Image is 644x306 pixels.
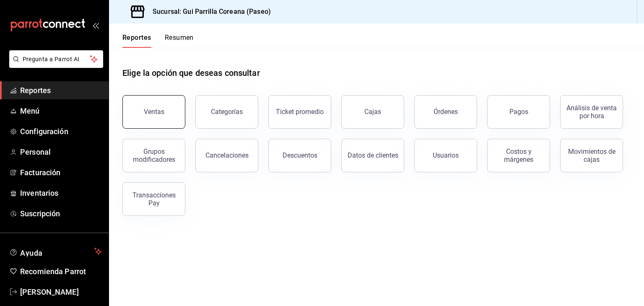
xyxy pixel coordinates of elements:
[566,148,618,163] div: Movimientos de cajas
[364,108,381,116] div: Cajas
[20,286,102,298] span: [PERSON_NAME]
[434,108,458,116] div: Órdenes
[165,34,194,48] button: Resumen
[348,151,398,159] div: Datos de clientes
[509,108,528,116] div: Pagos
[487,139,550,172] button: Costos y márgenes
[128,148,180,163] div: Grupos modificadores
[20,208,102,219] span: Suscripción
[9,50,103,68] button: Pregunta a Parrot AI
[195,139,258,172] button: Cancelaciones
[414,139,477,172] button: Usuarios
[20,146,102,158] span: Personal
[6,61,103,70] a: Pregunta a Parrot AI
[195,95,258,129] button: Categorías
[92,22,99,29] button: open_drawer_menu
[566,104,618,120] div: Análisis de venta por hora
[211,108,243,116] div: Categorías
[487,95,550,129] button: Pagos
[268,139,331,172] button: Descuentos
[122,182,185,216] button: Transacciones Pay
[20,246,91,257] span: Ayuda
[122,67,260,79] h1: Elige la opción que deseas consultar
[341,95,404,129] button: Cajas
[128,191,180,207] div: Transacciones Pay
[20,105,102,117] span: Menú
[122,34,151,48] button: Reportes
[20,85,102,96] span: Reportes
[122,139,185,172] button: Grupos modificadores
[560,95,623,129] button: Análisis de venta por hora
[20,187,102,199] span: Inventarios
[268,95,331,129] button: Ticket promedio
[144,108,164,116] div: Ventas
[205,151,249,159] div: Cancelaciones
[146,7,271,17] h3: Sucursal: Gui Parrilla Coreana (Paseo)
[414,95,477,129] button: Órdenes
[23,55,90,64] span: Pregunta a Parrot AI
[341,139,404,172] button: Datos de clientes
[20,126,102,137] span: Configuración
[493,148,545,163] div: Costos y márgenes
[122,34,194,48] div: navigation tabs
[122,95,185,129] button: Ventas
[283,151,317,159] div: Descuentos
[20,167,102,178] span: Facturación
[276,108,324,116] div: Ticket promedio
[20,266,102,277] span: Recomienda Parrot
[560,139,623,172] button: Movimientos de cajas
[433,151,459,159] div: Usuarios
